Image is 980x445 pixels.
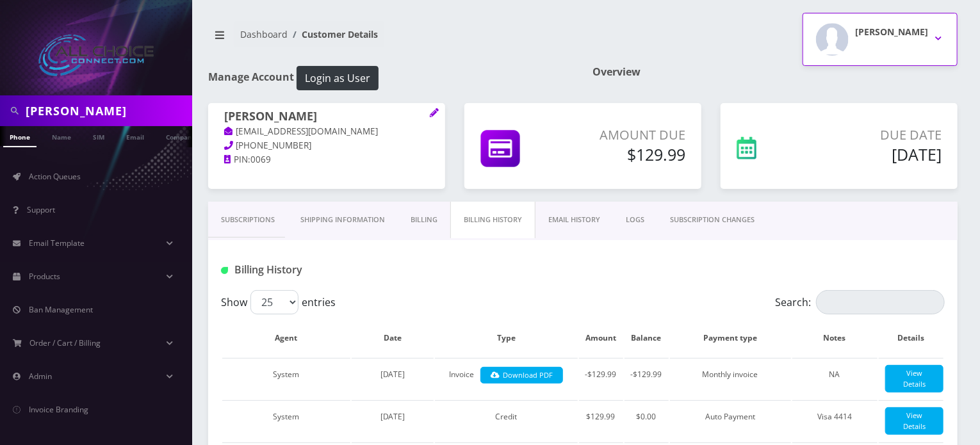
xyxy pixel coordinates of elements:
[222,400,350,441] td: System
[159,126,202,146] a: Company
[29,238,85,248] span: Email Template
[288,202,398,238] a: Shipping Information
[27,204,55,215] span: Support
[380,411,405,422] span: [DATE]
[812,125,942,145] p: Due Date
[398,202,450,238] a: Billing
[294,70,379,84] a: Login as User
[670,358,791,399] td: Monthly invoice
[879,320,943,357] th: Details
[803,13,958,66] button: [PERSON_NAME]
[885,407,943,435] a: View Details
[775,290,945,314] label: Search:
[579,358,623,399] td: -$129.99
[29,371,52,382] span: Admin
[224,154,250,166] a: PIN:
[535,202,613,238] a: EMAIL HISTORY
[625,320,669,357] th: Balance
[30,337,101,348] span: Order / Cart / Billing
[435,358,577,399] td: Invoice
[288,28,378,41] li: Customer Details
[480,367,563,384] a: Download PDF
[579,400,623,441] td: $129.99
[670,320,791,357] th: Payment type
[29,304,93,315] span: Ban Management
[792,320,878,357] th: Notes
[625,400,669,441] td: $0.00
[45,126,78,146] a: Name
[222,320,350,357] th: Agent
[816,290,945,314] input: Search:
[592,66,958,78] h1: Overview
[435,320,577,357] th: Type
[236,140,312,151] span: [PHONE_NUMBER]
[579,320,623,357] th: Amount
[240,28,288,40] a: Dashboard
[224,125,379,138] a: [EMAIL_ADDRESS][DOMAIN_NAME]
[38,35,154,76] img: All Choice Connect
[574,125,685,145] p: Amount Due
[3,126,37,147] a: Phone
[792,400,878,441] td: Visa 4414
[86,126,111,146] a: SIM
[29,171,81,182] span: Action Queues
[250,290,298,314] select: Showentries
[120,126,151,146] a: Email
[208,66,573,90] h1: Manage Account
[657,202,767,238] a: SUBSCRIPTION CHANGES
[250,154,271,165] span: 0069
[885,365,943,392] a: View Details
[29,404,88,415] span: Invoice Branding
[613,202,657,238] a: LOGS
[435,400,577,441] td: Credit
[670,400,791,441] td: Auto Payment
[208,21,573,58] nav: breadcrumb
[812,145,942,164] h5: [DATE]
[208,202,288,238] a: Subscriptions
[221,290,336,314] label: Show entries
[224,109,429,125] h1: [PERSON_NAME]
[26,99,189,123] input: Search in Company
[352,320,434,357] th: Date
[625,358,669,399] td: -$129.99
[222,358,350,399] td: System
[29,271,60,282] span: Products
[297,66,379,90] button: Login as User
[380,369,405,380] span: [DATE]
[855,27,928,38] h2: [PERSON_NAME]
[792,358,878,399] td: NA
[221,264,450,276] h1: Billing History
[450,202,535,238] a: Billing History
[574,145,685,164] h5: $129.99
